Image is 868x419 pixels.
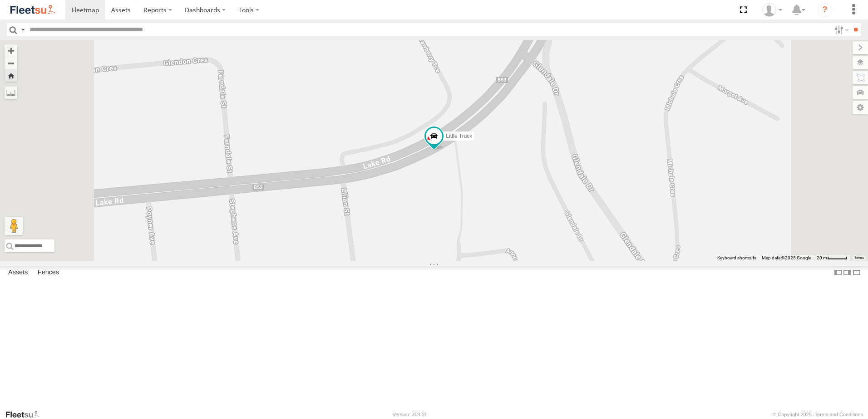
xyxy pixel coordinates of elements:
[5,57,17,69] button: Zoom out
[393,412,427,417] div: Version: 308.01
[19,23,26,36] label: Search Query
[717,255,756,261] button: Keyboard shortcuts
[853,101,868,114] label: Map Settings
[817,255,827,260] span: 20 m
[854,256,864,260] a: Terms (opens in new tab)
[5,217,23,235] button: Drag Pegman onto the map to open Street View
[833,266,843,279] label: Dock Summary Table to the Left
[762,255,811,260] span: Map data ©2025 Google
[5,86,17,99] label: Measure
[815,412,863,417] a: Terms and Conditions
[5,410,47,419] a: Visit our Website
[818,3,832,17] i: ?
[852,266,861,279] label: Hide Summary Table
[759,3,785,17] div: Brodie Roesler
[773,412,863,417] div: © Copyright 2025 -
[814,255,850,261] button: Map Scale: 20 m per 40 pixels
[843,266,852,279] label: Dock Summary Table to the Right
[831,23,850,36] label: Search Filter Options
[446,133,472,139] span: Little Truck
[9,4,56,16] img: fleetsu-logo-horizontal.svg
[4,266,32,279] label: Assets
[5,69,17,82] button: Zoom Home
[33,266,64,279] label: Fences
[5,44,17,57] button: Zoom in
